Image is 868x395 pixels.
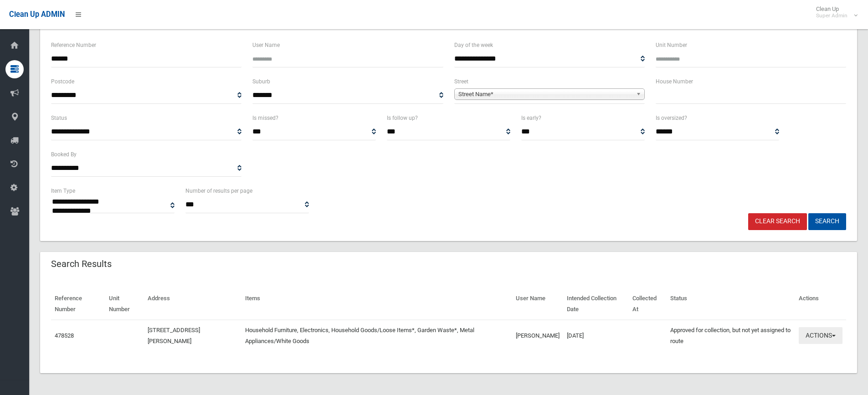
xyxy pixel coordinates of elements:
[656,40,687,50] label: Unit Number
[148,327,200,344] a: [STREET_ADDRESS][PERSON_NAME]
[51,186,75,196] label: Item Type
[808,213,846,230] button: Search
[51,77,74,87] label: Postcode
[458,89,632,100] span: Street Name*
[454,40,493,50] label: Day of the week
[656,113,687,123] label: Is oversized?
[521,113,541,123] label: Is early?
[185,186,252,196] label: Number of results per page
[51,288,105,320] th: Reference Number
[105,288,144,320] th: Unit Number
[512,320,563,351] td: [PERSON_NAME]
[51,40,96,50] label: Reference Number
[454,77,468,87] label: Street
[40,255,123,273] header: Search Results
[799,327,842,344] button: Actions
[241,320,512,351] td: Household Furniture, Electronics, Household Goods/Loose Items*, Garden Waste*, Metal Appliances/W...
[252,40,280,50] label: User Name
[55,332,74,339] a: 478528
[144,288,242,320] th: Address
[795,288,846,320] th: Actions
[252,77,270,87] label: Suburb
[667,320,795,351] td: Approved for collection, but not yet assigned to route
[563,288,629,320] th: Intended Collection Date
[563,320,629,351] td: [DATE]
[748,213,807,230] a: Clear Search
[387,113,418,123] label: Is follow up?
[252,113,278,123] label: Is missed?
[667,288,795,320] th: Status
[512,288,563,320] th: User Name
[629,288,667,320] th: Collected At
[51,149,77,159] label: Booked By
[241,288,512,320] th: Items
[656,77,693,87] label: House Number
[816,12,847,19] small: Super Admin
[9,10,65,19] span: Clean Up ADMIN
[812,5,857,19] span: Clean Up
[51,113,67,123] label: Status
